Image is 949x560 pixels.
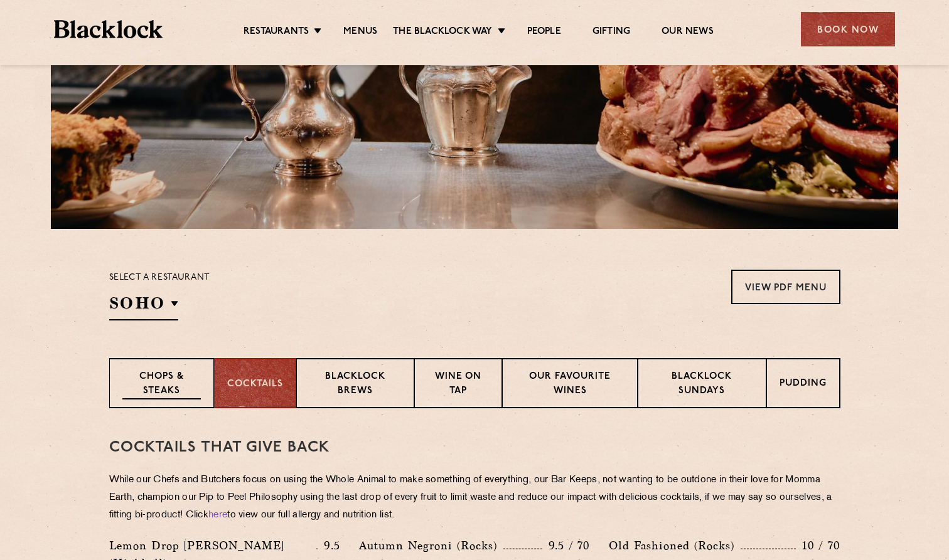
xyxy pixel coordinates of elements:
a: Gifting [592,26,630,40]
p: Blacklock Brews [309,370,401,399]
p: Blacklock Sundays [651,370,753,399]
img: BL_Textured_Logo-footer-cropped.svg [54,20,163,38]
div: Book Now [801,12,895,46]
p: Cocktails [227,378,283,392]
p: While our Chefs and Butchers focus on using the Whole Animal to make something of everything, our... [109,472,840,524]
p: Pudding [780,377,827,393]
a: Menus [343,26,377,40]
p: 9.5 / 70 [542,537,591,554]
p: Select a restaurant [109,270,210,286]
p: Autumn Negroni (Rocks) [359,537,503,554]
a: People [527,26,561,40]
a: here [208,510,227,520]
p: 9.5 [318,537,340,554]
p: 10 / 70 [796,537,840,554]
p: Our favourite wines [515,370,625,399]
a: Our News [662,26,714,40]
a: The Blacklock Way [393,26,492,40]
p: Old Fashioned (Rocks) [609,537,741,554]
h2: SOHO [109,292,178,320]
a: View PDF Menu [731,270,840,304]
a: Restaurants [244,26,309,40]
p: Chops & Steaks [122,370,201,399]
p: Wine on Tap [427,370,489,399]
h3: Cocktails That Give Back [109,440,840,456]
